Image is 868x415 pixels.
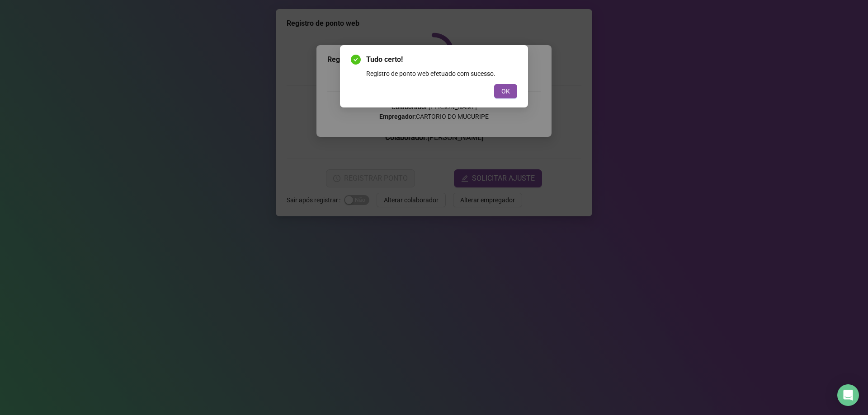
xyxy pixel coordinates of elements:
[366,54,517,65] span: Tudo certo!
[366,69,517,79] div: Registro de ponto web efetuado com sucesso.
[501,86,510,96] span: OK
[351,55,361,65] span: check-circle
[494,84,517,98] button: OK
[837,384,859,406] div: Open Intercom Messenger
